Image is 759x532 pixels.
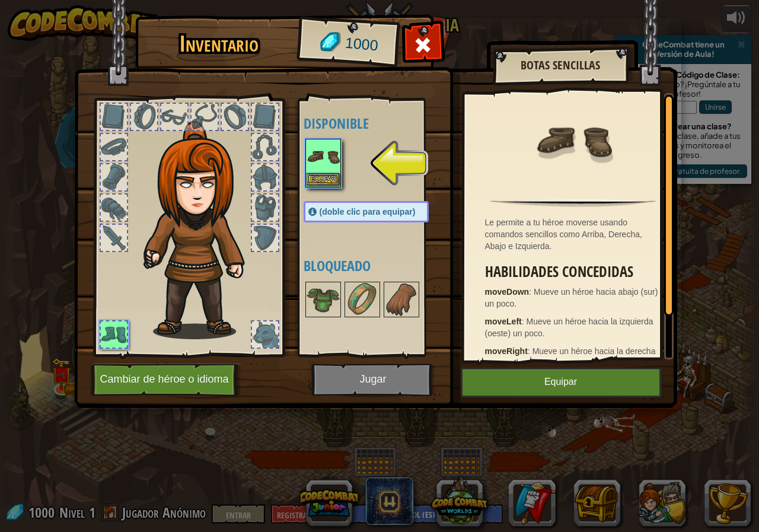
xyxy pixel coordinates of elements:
[522,317,524,326] font: :
[346,283,379,316] img: portrait.png
[490,199,655,207] img: hr.png
[485,317,522,326] font: moveLeft
[521,57,600,73] font: Botas sencillas
[344,34,378,54] font: 1000
[307,173,340,186] button: Equipar
[485,287,658,308] font: Mueve un héroe hacia abajo (sur) un poco.
[485,218,642,251] font: Le permite a tu héroe moverse usando comandos sencillos como Arriba, Derecha, Abajo e Izquierda.
[528,346,530,356] font: :
[179,28,259,59] font: Inventario
[485,346,528,356] font: moveRight
[385,283,418,316] img: portrait.png
[138,121,266,339] img: hair_f2.png
[307,283,340,316] img: portrait.png
[485,287,530,297] font: moveDown
[485,317,653,338] font: Mueve un héroe hacia la izquierda (oeste) un poco.
[485,262,633,282] font: Habilidades concedidas
[91,364,241,396] button: Cambiar de héroe o idioma
[535,102,612,179] img: portrait.png
[461,368,661,397] button: Equipar
[320,207,416,216] font: (doble clic para equipar)
[485,346,656,368] font: Mueve un héroe hacia la derecha (este) un poco.
[529,287,531,297] font: :
[100,374,228,386] font: Cambiar de héroe o idioma
[307,140,340,173] img: portrait.png
[544,377,577,387] font: Equipar
[304,114,369,133] font: Disponible
[311,176,336,183] font: Equipar
[304,256,371,275] font: Bloqueado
